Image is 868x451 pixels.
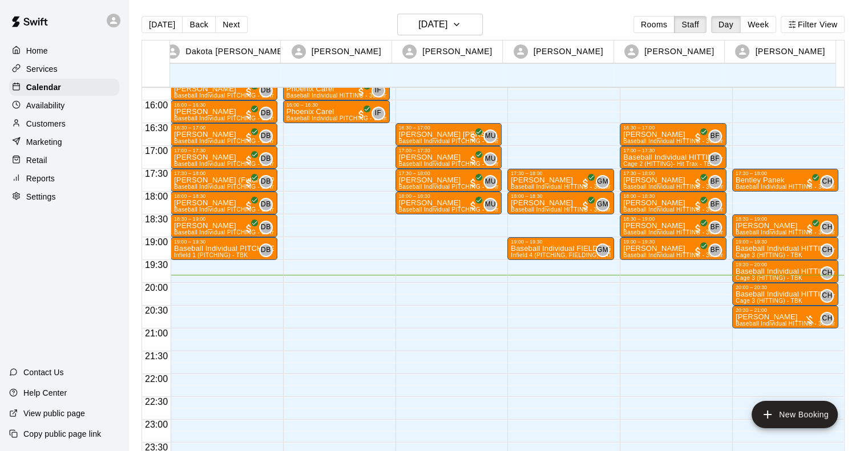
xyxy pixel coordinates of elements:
[264,107,273,120] span: Dakota Bacus
[822,245,832,256] span: CH
[825,289,834,303] span: Cory Harris
[9,188,119,205] a: Settings
[692,246,704,257] span: All customers have paid
[710,153,720,165] span: BF
[507,237,614,260] div: 19:00 – 19:30: Baseball Individual FIELDING - 30 minutes
[9,60,119,78] a: Services
[708,175,722,189] div: Bradlee Fuhrhop
[174,252,248,258] span: Infield 1 (PITCHING) - TBK
[182,16,216,33] button: Back
[174,229,369,235] span: Baseball Individual PITCHING - 30 minutes (Infield 1 (PITCHING) - TBK)
[174,138,369,144] span: Baseball Individual PITCHING - 30 minutes (Infield 1 (PITCHING) - TBK)
[399,125,499,131] div: 16:30 – 17:00
[171,169,277,192] div: 17:30 – 18:00: Baseball Individual PITCHING - 30 minutes
[507,169,614,192] div: 17:30 – 18:00: Baseball Individual HITTING - 30 minutes
[395,192,502,214] div: 18:00 – 18:30: Baseball Individual PITCHING - 30 minutes
[264,152,273,166] span: Dakota Bacus
[9,97,119,114] a: Availability
[243,155,255,166] span: All customers have paid
[397,14,483,35] button: [DATE]
[356,86,367,97] span: All customers have paid
[171,123,277,146] div: 16:30 – 17:00: Baseball Individual PITCHING - 30 minutes
[488,198,497,212] span: Mathew Ulrich
[485,199,496,210] span: MU
[820,266,834,280] div: Cory Harris
[23,428,101,440] p: Copy public page link
[399,193,499,199] div: 18:00 – 18:30
[23,367,64,378] p: Contact Us
[243,200,255,212] span: All customers have paid
[259,243,273,257] div: Dakota Bacus
[243,86,255,97] span: All customers have paid
[174,239,274,245] div: 19:00 – 19:30
[692,177,704,189] span: All customers have paid
[820,221,834,234] div: Cory Harris
[710,176,720,188] span: BF
[488,152,497,166] span: Mathew Ulrich
[507,192,614,214] div: 18:00 – 18:30: Baseball Individual HITTING - 30 minutes
[596,243,609,257] div: Gama Martinez
[467,177,479,189] span: All customers have paid
[9,133,119,151] a: Marketing
[623,138,832,144] span: Baseball Individual HITTING - 30 minutes (Cage 2 (HITTING)- Hit Trax - TBK)
[597,176,608,188] span: GM
[9,152,119,169] div: Retail
[375,85,381,96] span: IF
[174,125,274,131] div: 16:30 – 17:00
[825,175,834,189] span: Cory Harris
[623,170,723,176] div: 17:30 – 18:00
[580,177,591,189] span: All customers have paid
[825,312,834,326] span: Cory Harris
[372,84,385,97] div: Ian Fink
[623,161,715,167] span: Cage 2 (HITTING)- Hit Trax - TBK
[736,298,802,304] span: Cage 3 (HITTING) - TBK
[399,161,594,167] span: Baseball Individual PITCHING - 30 minutes (Infield 2 (PITCHING) - TBK)
[736,252,802,258] span: Cage 3 (HITTING) - TBK
[483,152,497,166] div: Mathew Ulrich
[422,46,492,58] p: [PERSON_NAME]
[488,175,497,189] span: Mathew Ulrich
[185,46,285,58] p: Dakota [PERSON_NAME]
[736,285,835,290] div: 20:00 – 20:30
[399,170,499,176] div: 17:30 – 18:00
[174,184,369,190] span: Baseball Individual PITCHING - 30 minutes (Infield 1 (PITCHING) - TBK)
[596,175,609,189] div: Gama Martinez
[710,222,720,233] span: BF
[243,177,255,189] span: All customers have paid
[600,198,609,212] span: Gama Martinez
[174,206,369,213] span: Baseball Individual PITCHING - 30 minutes (Infield 1 (PITCHING) - TBK)
[174,216,274,222] div: 18:30 – 19:00
[261,131,271,142] span: DB
[395,123,502,146] div: 16:30 – 17:00: Baseball Individual PITCHING - 30 minutes
[171,78,277,100] div: 15:30 – 16:00: Baseball Individual PITCHING - 30 minutes
[372,107,385,120] div: Ian Fink
[732,306,839,328] div: 20:30 – 21:00: Baseball Individual HITTING - 30 minutes
[243,109,255,120] span: All customers have paid
[142,100,171,110] span: 16:00
[215,16,247,33] button: Next
[620,169,726,192] div: 17:30 – 18:00: Baseball Individual HITTING - 30 minutes
[26,118,66,129] p: Customers
[26,45,48,56] p: Home
[286,115,482,121] span: Baseball Individual PITCHING - 30 minutes (Infield 2 (PITCHING) - TBK)
[732,260,839,283] div: 19:30 – 20:00: Baseball Individual HITTING - 30 minutes
[736,275,802,281] span: Cage 3 (HITTING) - TBK
[825,266,834,280] span: Cory Harris
[820,312,834,326] div: Cory Harris
[467,132,479,143] span: All customers have paid
[171,237,277,260] div: 19:00 – 19:30: Baseball Individual PITCHING - 30 minutes
[600,175,609,189] span: Gama Martinez
[261,153,271,165] span: DB
[713,152,722,166] span: Bradlee Fuhrhop
[623,216,723,222] div: 18:30 – 19:00
[259,129,273,143] div: Dakota Bacus
[692,223,704,234] span: All customers have paid
[781,16,845,33] button: Filter View
[708,198,722,212] div: Bradlee Fuhrhop
[259,84,273,97] div: Dakota Bacus
[692,132,704,143] span: All customers have paid
[142,146,171,156] span: 17:00
[804,177,815,189] span: All customers have paid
